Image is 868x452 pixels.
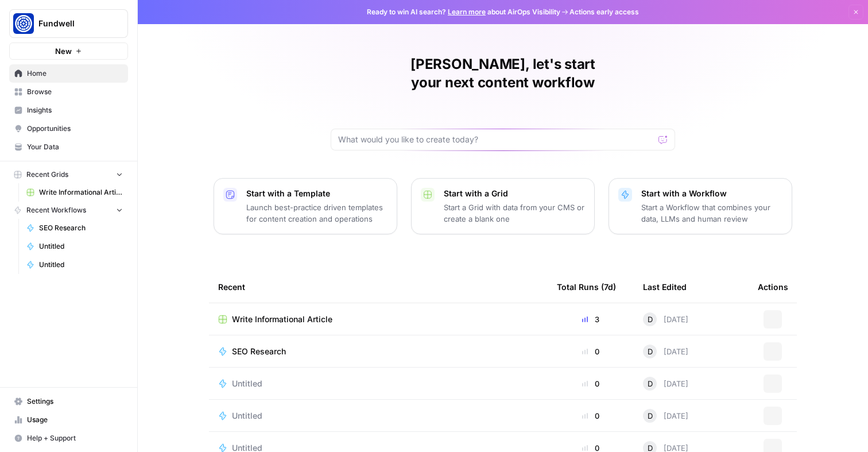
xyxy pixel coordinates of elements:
[444,202,585,225] p: Start a Grid with data from your CMS or create a blank one
[27,68,123,79] span: Home
[218,271,538,303] div: Recent
[609,178,792,234] button: Start with a WorkflowStart a Workflow that combines your data, LLMs and human review
[9,83,128,101] a: Browse
[27,105,123,115] span: Insights
[232,410,262,422] span: Untitled
[232,314,332,325] span: Write Informational Article
[27,87,123,97] span: Browse
[758,271,788,303] div: Actions
[27,433,123,443] span: Help + Support
[214,178,397,234] button: Start with a TemplateLaunch best-practice driven templates for content creation and operations
[9,119,128,138] a: Opportunities
[246,188,387,199] p: Start with a Template
[367,7,560,17] span: Ready to win AI search? about AirOps Visibility
[557,271,616,303] div: Total Runs (7d)
[9,43,128,60] button: New
[13,13,34,34] img: Fundwell Logo
[26,205,86,215] span: Recent Workflows
[444,188,585,199] p: Start with a Grid
[9,101,128,119] a: Insights
[232,378,262,389] span: Untitled
[26,169,68,180] span: Recent Grids
[557,346,625,357] div: 0
[9,166,128,183] button: Recent Grids
[27,142,123,152] span: Your Data
[9,411,128,429] a: Usage
[39,187,123,198] span: Write Informational Article
[648,314,653,325] span: D
[643,312,688,326] div: [DATE]
[21,237,128,256] a: Untitled
[39,241,123,252] span: Untitled
[648,378,653,389] span: D
[643,345,688,358] div: [DATE]
[557,410,625,422] div: 0
[218,410,538,422] a: Untitled
[557,378,625,389] div: 0
[27,123,123,134] span: Opportunities
[643,409,688,423] div: [DATE]
[39,223,123,233] span: SEO Research
[218,346,538,357] a: SEO Research
[246,202,387,225] p: Launch best-practice driven templates for content creation and operations
[641,202,782,225] p: Start a Workflow that combines your data, LLMs and human review
[338,134,654,145] input: What would you like to create today?
[331,55,675,92] h1: [PERSON_NAME], let's start your next content workflow
[557,314,625,325] div: 3
[218,314,538,325] a: Write Informational Article
[232,346,286,357] span: SEO Research
[27,396,123,407] span: Settings
[643,271,687,303] div: Last Edited
[21,219,128,237] a: SEO Research
[21,183,128,202] a: Write Informational Article
[648,346,653,357] span: D
[9,392,128,411] a: Settings
[9,138,128,156] a: Your Data
[27,415,123,425] span: Usage
[39,260,123,270] span: Untitled
[21,256,128,274] a: Untitled
[641,188,782,199] p: Start with a Workflow
[55,45,72,57] span: New
[38,18,108,29] span: Fundwell
[9,64,128,83] a: Home
[643,377,688,391] div: [DATE]
[9,202,128,219] button: Recent Workflows
[648,410,653,422] span: D
[9,9,128,38] button: Workspace: Fundwell
[569,7,639,17] span: Actions early access
[218,378,538,389] a: Untitled
[411,178,595,234] button: Start with a GridStart a Grid with data from your CMS or create a blank one
[9,429,128,447] button: Help + Support
[448,7,486,16] a: Learn more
